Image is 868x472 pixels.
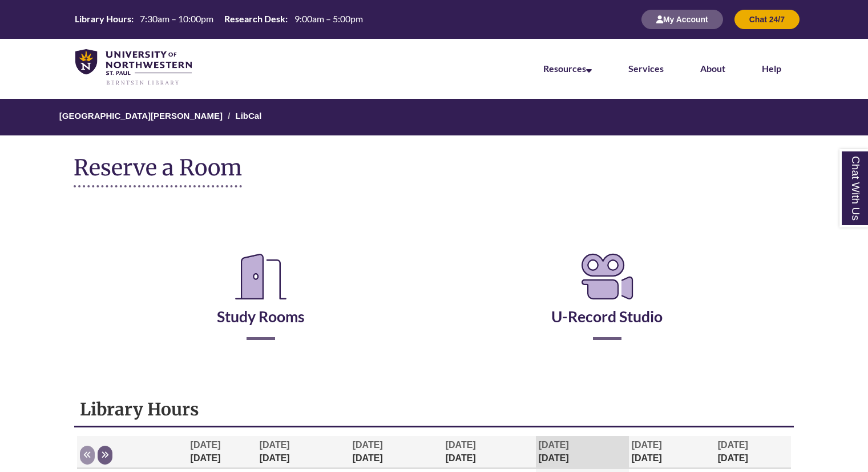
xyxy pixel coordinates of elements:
button: Chat 24/7 [734,10,800,29]
img: UNWSP Library Logo [75,49,192,86]
th: Library Hours: [70,13,135,25]
h1: Library Hours [80,398,788,420]
nav: Breadcrumb [74,99,794,135]
th: Research Desk: [220,13,289,25]
button: Next week [98,446,112,465]
span: [DATE] [260,440,290,450]
span: 7:30am – 10:00pm [140,13,213,24]
button: My Account [641,10,723,29]
a: Help [762,63,781,74]
th: [DATE] [443,436,536,469]
th: [DATE] [629,436,715,469]
span: [DATE] [191,440,221,450]
a: Hours Today [70,13,367,26]
a: Chat 24/7 [734,14,800,24]
span: 9:00am – 5:00pm [294,13,363,24]
th: [DATE] [536,436,629,469]
h1: Reserve a Room [74,155,242,187]
th: [DATE] [257,436,350,469]
table: Hours Today [70,13,367,25]
th: [DATE] [188,436,257,469]
div: Reserve a Room [74,216,794,374]
a: LibCal [235,111,261,121]
span: [DATE] [539,440,569,450]
span: [DATE] [353,440,383,450]
a: Study Rooms [217,279,305,326]
a: Resources [543,63,592,74]
a: [GEOGRAPHIC_DATA][PERSON_NAME] [59,111,223,121]
th: [DATE] [715,436,791,469]
span: [DATE] [446,440,476,450]
th: [DATE] [350,436,443,469]
a: My Account [641,14,723,24]
span: [DATE] [718,440,748,450]
a: Services [628,63,664,74]
span: [DATE] [632,440,662,450]
button: Previous week [80,446,95,465]
a: U-Record Studio [551,279,663,326]
a: About [700,63,725,74]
